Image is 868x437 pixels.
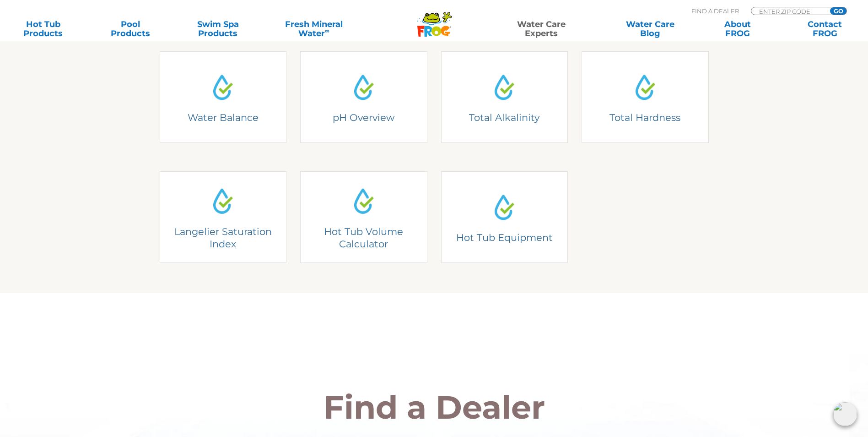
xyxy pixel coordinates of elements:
h2: Find a Dealer [167,391,702,423]
h4: Hot Tub Equipment [447,231,561,244]
sup: ∞ [325,27,329,34]
a: Water CareBlog [616,20,684,38]
a: Fresh MineralWater∞ [271,20,356,38]
a: ContactFROG [791,20,859,38]
a: Water Drop IconWater BalanceUnderstanding Water BalanceThere are two basic elements to pool chemi... [160,51,287,143]
p: Find A Dealer [691,7,739,15]
a: PoolProducts [97,20,165,38]
a: Water CareExperts [486,20,597,38]
a: Swim SpaProducts [184,20,252,38]
img: Water Drop Icon [206,184,240,218]
h4: Langelier Saturation Index [166,225,280,251]
a: AboutFROG [703,20,771,38]
h4: Total Alkalinity [447,111,561,124]
a: Hot TubProducts [9,20,77,38]
input: Zip Code Form [758,7,820,15]
a: Water Drop IconpH OverviewpH OverviewIdeal pH Range for Hot Tubs: 7.2 – 7.6 [300,51,427,143]
h4: pH Overview [307,111,421,124]
h4: Total Hardness [588,111,702,124]
a: Water Drop IconHot Tub Volume CalculatorHot Tub Volume CalculatorFill out the form to calculate y... [300,171,427,263]
input: GO [830,7,846,15]
img: Water Drop Icon [487,70,521,104]
a: Water Drop IconLangelier Saturation IndexLangelier Saturation IndexTest your water and fill in th... [160,171,287,263]
img: Water Drop Icon [206,70,240,104]
a: Water Drop IconHot Tub EquipmentHot Tub EquipmentGet to know the hot tub equipment and how it ope... [441,171,568,263]
a: Water Drop IconTotal HardnessCalcium HardnessIdeal Calcium Hardness Range: 150-250 [582,51,709,143]
img: Water Drop Icon [347,184,381,218]
img: Water Drop Icon [347,70,381,104]
img: Water Drop Icon [487,190,521,224]
a: Water Drop IconTotal AlkalinityTotal AlkalinityIdeal Total Alkalinity Range for Hot Tubs: 80-120 [441,51,568,143]
h4: Water Balance [166,111,280,124]
img: openIcon [833,402,857,426]
img: Water Drop Icon [628,70,662,104]
h4: Hot Tub Volume Calculator [313,225,414,251]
